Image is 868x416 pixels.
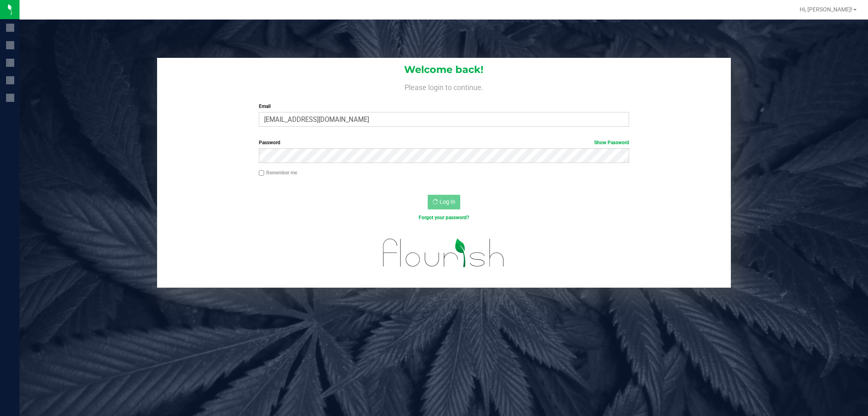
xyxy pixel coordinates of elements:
label: Remember me [259,169,297,176]
a: Forgot your password? [419,215,469,220]
a: Show Password [594,140,629,145]
h1: Welcome back! [157,64,731,75]
input: Remember me [259,170,265,176]
button: Log In [428,195,460,209]
h4: Please login to continue. [157,81,731,91]
span: Hi, [PERSON_NAME]! [800,6,853,13]
label: Email [259,103,629,110]
img: flourish_logo.svg [372,230,516,276]
span: Log In [439,198,455,205]
span: Password [259,140,280,145]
